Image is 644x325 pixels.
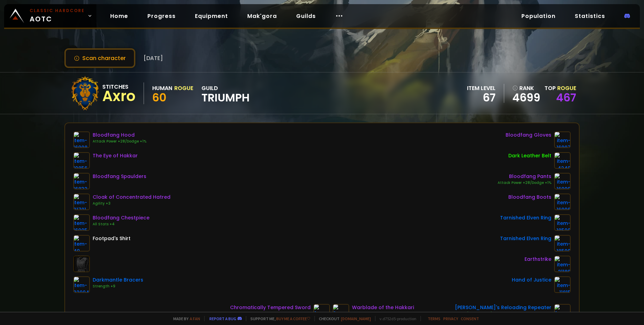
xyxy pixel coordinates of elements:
div: Warblade of the Hakkari [352,304,414,311]
div: 67 [467,92,496,103]
div: Bloodfang Pants [498,173,551,180]
div: Tarnished Elven Ring [500,235,551,242]
div: Bloodfang Spaulders [93,173,146,180]
div: All Stats +4 [93,221,149,227]
a: Equipment [189,9,233,23]
span: Triumph [201,92,250,103]
div: Strength +9 [93,284,143,289]
img: item-22004 [73,276,90,293]
img: item-18500 [554,214,571,231]
a: Report a bug [209,316,236,321]
img: item-16907 [554,131,571,148]
div: Cloak of Concentrated Hatred [93,194,170,201]
div: Agility +15 [352,311,414,317]
a: Mak'gora [242,9,282,23]
img: item-19856 [73,152,90,169]
a: a fan [190,316,200,321]
span: v. d752d5 - production [375,316,416,321]
a: Population [516,9,561,23]
div: [PERSON_NAME]'s Reloading Repeater [455,304,551,311]
div: Axro [102,91,135,101]
img: item-4249 [554,152,571,169]
img: item-16909 [554,173,571,189]
span: Support me, [246,316,310,321]
div: Bloodfang Hood [93,131,146,139]
div: Scope (+7 Damage) [455,311,551,317]
a: [DOMAIN_NAME] [341,316,371,321]
a: 4699 [512,92,540,103]
span: Checkout [314,316,371,321]
div: Attack Power +28/Dodge +1% [498,180,551,186]
div: The Eye of Hakkar [93,152,138,159]
img: item-21701 [73,194,90,210]
div: Top [544,84,576,92]
div: Human [152,84,172,92]
img: item-16832 [73,173,90,189]
div: Earthstrike [524,256,551,263]
div: rank [512,84,540,92]
img: item-11815 [554,276,571,293]
div: Bloodfang Gloves [506,131,551,139]
div: Stitches [102,82,135,91]
div: Bloodfang Chestpiece [93,214,149,221]
img: item-21180 [554,256,571,272]
a: Progress [142,9,181,23]
div: Bloodfang Boots [508,194,551,201]
span: Rogue [557,84,576,92]
small: Classic Hardcore [30,8,85,14]
div: Darkmantle Bracers [93,276,143,284]
div: Chromatically Tempered Sword [230,304,311,311]
button: Scan character [64,48,135,68]
a: Privacy [443,316,458,321]
a: Statistics [569,9,611,23]
div: Agility +3 [93,201,170,206]
div: Attack Power +28/Dodge +1% [93,139,146,144]
a: 467 [556,90,576,105]
a: Classic HardcoreAOTC [4,4,96,28]
div: guild [201,84,250,103]
a: Guilds [291,9,321,23]
img: item-49 [73,235,90,252]
div: Tarnished Elven Ring [500,214,551,221]
div: item level [467,84,496,92]
span: 60 [152,90,166,105]
span: AOTC [30,8,85,24]
img: item-16906 [554,194,571,210]
img: item-16908 [73,131,90,148]
span: [DATE] [144,54,163,62]
a: Consent [461,316,479,321]
a: Home [105,9,134,23]
a: Terms [428,316,440,321]
div: Dark Leather Belt [508,152,551,159]
img: item-18500 [554,235,571,252]
div: Footpad's Shirt [93,235,131,242]
span: Made by [169,316,200,321]
a: Buy me a coffee [276,316,310,321]
div: Rogue [174,84,193,92]
img: item-16905 [73,214,90,231]
div: Hand of Justice [512,276,551,284]
div: Crusader [230,311,311,317]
